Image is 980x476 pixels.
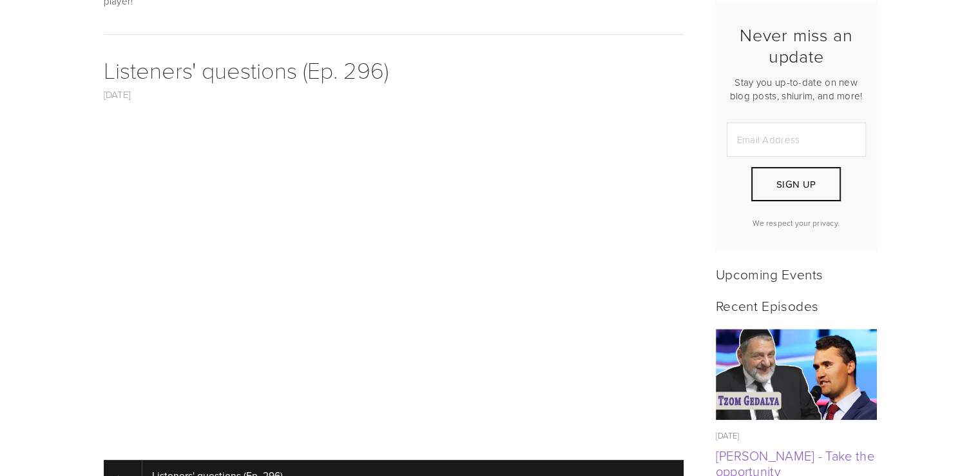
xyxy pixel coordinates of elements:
[104,88,131,101] a: [DATE]
[751,167,840,201] button: Sign Up
[727,217,866,228] p: We respect your privacy.
[715,329,877,420] img: Tzom Gedalya - Take the opportunity
[104,118,684,444] iframe: YouTube video player
[727,25,866,66] h2: Never miss an update
[727,123,866,157] input: Email Address
[716,430,740,441] time: [DATE]
[716,266,877,282] h2: Upcoming Events
[776,177,816,191] span: Sign Up
[104,54,389,85] a: Listeners' questions (Ep. 296)
[727,75,866,103] p: Stay you up-to-date on new blog posts, shiurim, and more!
[716,297,877,313] h2: Recent Episodes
